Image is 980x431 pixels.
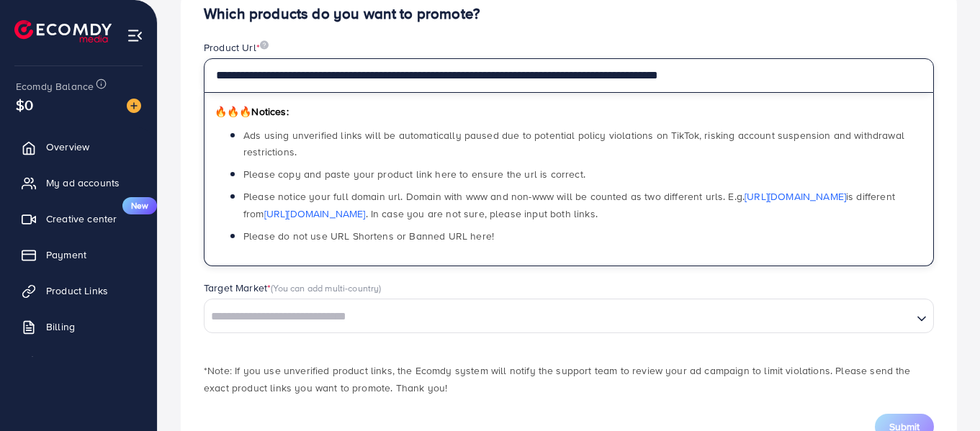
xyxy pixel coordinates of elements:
span: Creative center [46,212,117,226]
span: Affiliate Program [46,355,123,370]
div: Search for option [204,299,934,333]
span: Overview [46,140,89,154]
img: image [127,99,141,113]
input: Search for option [206,306,911,328]
span: Billing [46,319,75,334]
img: logo [14,20,112,42]
a: [URL][DOMAIN_NAME] [264,207,366,221]
span: Notices: [215,104,289,119]
label: Product Url [204,40,269,55]
p: *Note: If you use unverified product links, the Ecomdy system will notify the support team to rev... [204,362,934,396]
a: Payment [11,240,146,269]
a: Creative centerNew [11,204,146,233]
span: Ads using unverified links will be automatically paused due to potential policy violations on Tik... [243,128,904,159]
a: My ad accounts [11,168,146,197]
span: My ad accounts [46,176,120,190]
span: Please do not use URL Shortens or Banned URL here! [243,229,494,243]
span: $0 [16,94,33,115]
span: Ecomdy Balance [16,79,94,94]
img: image [260,40,269,50]
span: Product Links [46,283,108,298]
span: New [122,197,157,214]
span: Payment [46,248,86,262]
a: Product Links [11,276,146,305]
span: 🔥🔥🔥 [215,104,251,119]
h4: Which products do you want to promote? [204,5,934,23]
span: Please notice your full domain url. Domain with www and non-www will be counted as two different ... [243,189,895,220]
img: menu [127,27,143,44]
a: Overview [11,132,146,161]
span: (You can add multi-country) [271,281,381,294]
span: Please copy and paste your product link here to ensure the url is correct. [243,167,585,181]
label: Target Market [204,281,382,295]
iframe: Chat [919,366,969,420]
a: Billing [11,312,146,341]
a: [URL][DOMAIN_NAME] [745,189,846,204]
a: Affiliate Program [11,348,146,377]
